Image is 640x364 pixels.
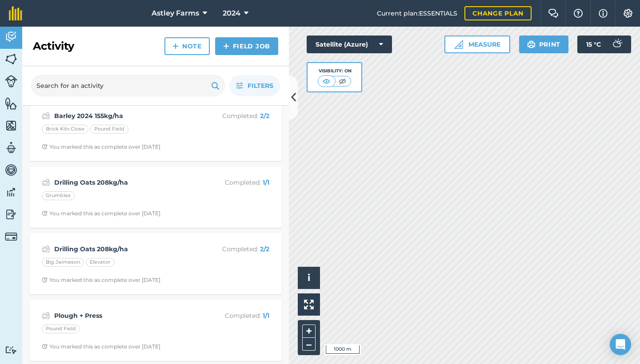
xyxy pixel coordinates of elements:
[444,36,510,53] button: Measure
[211,80,220,91] img: svg+xml;base64,PHN2ZyB4bWxucz0iaHR0cDovL3d3dy53My5vcmcvMjAwMC9zdmciIHdpZHRoPSIxOSIgaGVpZ2h0PSIyNC...
[172,41,179,51] img: svg+xml;base64,PHN2ZyB4bWxucz0iaHR0cDovL3d3dy53My5vcmcvMjAwMC9zdmciIHdpZHRoPSIxNCIgaGVpZ2h0PSIyNC...
[33,39,74,53] h2: Activity
[608,36,626,53] img: svg+xml;base64,PD94bWwgdmVyc2lvbj0iMS4wIiBlbmNvZGluZz0idXRmLTgiPz4KPCEtLSBHZW5lcmF0b3I6IEFkb2JlIE...
[86,258,115,267] div: Elevator
[54,244,195,254] strong: Drilling Oats 208kg/ha
[42,144,48,150] img: Clock with arrow pointing clockwise
[54,111,195,121] strong: Barley 2024 155kg/ha
[229,75,280,96] button: Filters
[42,324,80,333] div: Pound Field
[215,37,278,55] a: Field Job
[42,343,160,350] div: You marked this as complete over [DATE]
[260,112,269,120] strong: 2 / 2
[586,36,601,53] span: 15 ° C
[42,258,84,267] div: Big Jaimeson
[5,346,17,354] img: svg+xml;base64,PD94bWwgdmVyc2lvbj0iMS4wIiBlbmNvZGluZz0idXRmLTgiPz4KPCEtLSBHZW5lcmF0b3I6IEFkb2JlIE...
[248,81,273,91] span: Filters
[610,334,631,355] div: Open Intercom Messenger
[35,238,276,289] a: Drilling Oats 208kg/haCompleted: 2/2Big JaimesonElevatorClock with arrow pointing clockwiseYou ma...
[223,8,240,19] span: 2024
[302,324,316,338] button: +
[573,9,584,18] img: A question mark icon
[527,39,536,50] img: svg+xml;base64,PHN2ZyB4bWxucz0iaHR0cDovL3d3dy53My5vcmcvMjAwMC9zdmciIHdpZHRoPSIxOSIgaGVpZ2h0PSIyNC...
[199,111,269,121] p: Completed :
[42,310,50,321] img: svg+xml;base64,PD94bWwgdmVyc2lvbj0iMS4wIiBlbmNvZGluZz0idXRmLTgiPz4KPCEtLSBHZW5lcmF0b3I6IEFkb2JlIE...
[42,210,160,217] div: You marked this as complete over [DATE]
[302,338,316,351] button: –
[377,8,457,18] span: Current plan : ESSENTIALS
[308,272,310,283] span: i
[5,163,17,177] img: svg+xml;base64,PD94bWwgdmVyc2lvbj0iMS4wIiBlbmNvZGluZz0idXRmLTgiPz4KPCEtLSBHZW5lcmF0b3I6IEFkb2JlIE...
[260,245,269,253] strong: 2 / 2
[42,344,48,349] img: Clock with arrow pointing clockwise
[5,30,17,44] img: svg+xml;base64,PD94bWwgdmVyc2lvbj0iMS4wIiBlbmNvZGluZz0idXRmLTgiPz4KPCEtLSBHZW5lcmF0b3I6IEFkb2JlIE...
[42,277,160,284] div: You marked this as complete over [DATE]
[199,244,269,254] p: Completed :
[31,75,225,96] input: Search for an activity
[263,178,269,186] strong: 1 / 1
[152,8,199,19] span: Astley Farms
[35,305,276,356] a: Plough + PressCompleted: 1/1Pound FieldClock with arrow pointing clockwiseYou marked this as comp...
[42,125,88,134] div: Brick Kiln Close
[298,267,320,289] button: i
[42,210,48,216] img: Clock with arrow pointing clockwise
[42,143,160,150] div: You marked this as complete over [DATE]
[519,36,569,53] button: Print
[5,186,17,199] img: svg+xml;base64,PD94bWwgdmVyc2lvbj0iMS4wIiBlbmNvZGluZz0idXRmLTgiPz4KPCEtLSBHZW5lcmF0b3I6IEFkb2JlIE...
[599,8,608,19] img: svg+xml;base64,PHN2ZyB4bWxucz0iaHR0cDovL3d3dy53My5vcmcvMjAwMC9zdmciIHdpZHRoPSIxNyIgaGVpZ2h0PSIxNy...
[42,191,75,200] div: Grumbles
[42,277,48,283] img: Clock with arrow pointing clockwise
[307,36,392,53] button: Satellite (Azure)
[54,178,195,187] strong: Drilling Oats 208kg/ha
[548,9,559,18] img: Two speech bubbles overlapping with the left bubble in the forefront
[90,125,128,134] div: Pound Field
[5,97,17,110] img: svg+xml;base64,PHN2ZyB4bWxucz0iaHR0cDovL3d3dy53My5vcmcvMjAwMC9zdmciIHdpZHRoPSI1NiIgaGVpZ2h0PSI2MC...
[54,311,195,320] strong: Plough + Press
[5,52,17,66] img: svg+xml;base64,PHN2ZyB4bWxucz0iaHR0cDovL3d3dy53My5vcmcvMjAwMC9zdmciIHdpZHRoPSI1NiIgaGVpZ2h0PSI2MC...
[42,111,50,121] img: svg+xml;base64,PD94bWwgdmVyc2lvbj0iMS4wIiBlbmNvZGluZz0idXRmLTgiPz4KPCEtLSBHZW5lcmF0b3I6IEFkb2JlIE...
[454,40,463,49] img: Ruler icon
[199,311,269,320] p: Completed :
[42,177,50,188] img: svg+xml;base64,PD94bWwgdmVyc2lvbj0iMS4wIiBlbmNvZGluZz0idXRmLTgiPz4KPCEtLSBHZW5lcmF0b3I6IEFkb2JlIE...
[5,75,17,87] img: svg+xml;base64,PD94bWwgdmVyc2lvbj0iMS4wIiBlbmNvZGluZz0idXRmLTgiPz4KPCEtLSBHZW5lcmF0b3I6IEFkb2JlIE...
[5,119,17,132] img: svg+xml;base64,PHN2ZyB4bWxucz0iaHR0cDovL3d3dy53My5vcmcvMjAwMC9zdmciIHdpZHRoPSI1NiIgaGVpZ2h0PSI2MC...
[5,141,17,154] img: svg+xml;base64,PD94bWwgdmVyc2lvbj0iMS4wIiBlbmNvZGluZz0idXRmLTgiPz4KPCEtLSBHZW5lcmF0b3I6IEFkb2JlIE...
[577,36,631,53] button: 15 °C
[164,37,210,55] a: Note
[304,300,314,309] img: Four arrows, one pointing top left, one top right, one bottom right and the last bottom left
[623,9,633,18] img: A cog icon
[5,230,17,243] img: svg+xml;base64,PD94bWwgdmVyc2lvbj0iMS4wIiBlbmNvZGluZz0idXRmLTgiPz4KPCEtLSBHZW5lcmF0b3I6IEFkb2JlIE...
[199,178,269,187] p: Completed :
[318,67,352,75] div: Visibility: On
[464,6,532,20] a: Change plan
[35,172,276,222] a: Drilling Oats 208kg/haCompleted: 1/1GrumblesClock with arrow pointing clockwiseYou marked this as...
[42,244,50,254] img: svg+xml;base64,PD94bWwgdmVyc2lvbj0iMS4wIiBlbmNvZGluZz0idXRmLTgiPz4KPCEtLSBHZW5lcmF0b3I6IEFkb2JlIE...
[223,41,229,51] img: svg+xml;base64,PHN2ZyB4bWxucz0iaHR0cDovL3d3dy53My5vcmcvMjAwMC9zdmciIHdpZHRoPSIxNCIgaGVpZ2h0PSIyNC...
[35,105,276,156] a: Barley 2024 155kg/haCompleted: 2/2Brick Kiln ClosePound FieldClock with arrow pointing clockwiseY...
[9,6,22,20] img: fieldmargin Logo
[321,77,332,86] img: svg+xml;base64,PHN2ZyB4bWxucz0iaHR0cDovL3d3dy53My5vcmcvMjAwMC9zdmciIHdpZHRoPSI1MCIgaGVpZ2h0PSI0MC...
[263,312,269,320] strong: 1 / 1
[5,208,17,221] img: svg+xml;base64,PD94bWwgdmVyc2lvbj0iMS4wIiBlbmNvZGluZz0idXRmLTgiPz4KPCEtLSBHZW5lcmF0b3I6IEFkb2JlIE...
[337,77,348,86] img: svg+xml;base64,PHN2ZyB4bWxucz0iaHR0cDovL3d3dy53My5vcmcvMjAwMC9zdmciIHdpZHRoPSI1MCIgaGVpZ2h0PSI0MC...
